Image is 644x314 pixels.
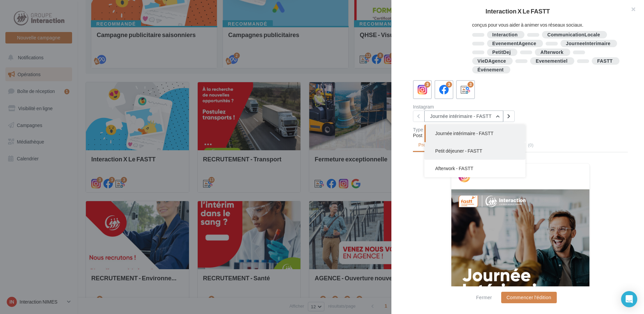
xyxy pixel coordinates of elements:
[402,8,633,14] div: Interaction X Le FASTT
[566,41,610,46] div: JourneeInterimaire
[413,127,628,132] div: Type
[473,293,494,302] button: Fermer
[413,132,628,139] div: Post
[492,32,518,37] div: Interaction
[492,41,537,46] div: EvenementAgence
[424,125,525,142] button: Journée intérimaire - FASTT
[435,165,473,171] span: Afterwork - FASTT
[468,82,474,88] div: 3
[478,67,504,72] div: Événement
[435,130,493,136] span: Journée intérimaire - FASTT
[597,59,613,64] div: FASTT
[446,82,452,88] div: 3
[621,291,637,307] div: Open Intercom Messenger
[536,59,567,64] div: Evenementiel
[424,82,430,88] div: 3
[424,111,503,122] button: Journée intérimaire - FASTT
[528,142,534,148] span: (0)
[478,59,506,64] div: VieDAgence
[435,148,482,154] span: Petit déjeuner - FASTT
[501,292,557,303] button: Commencer l'édition
[424,160,525,177] button: Afterwork - FASTT
[540,50,563,55] div: Afterwork
[413,104,518,109] div: Instagram
[492,50,511,55] div: PetitDej
[424,142,525,160] button: Petit déjeuner - FASTT
[547,32,600,37] div: CommunicationLocale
